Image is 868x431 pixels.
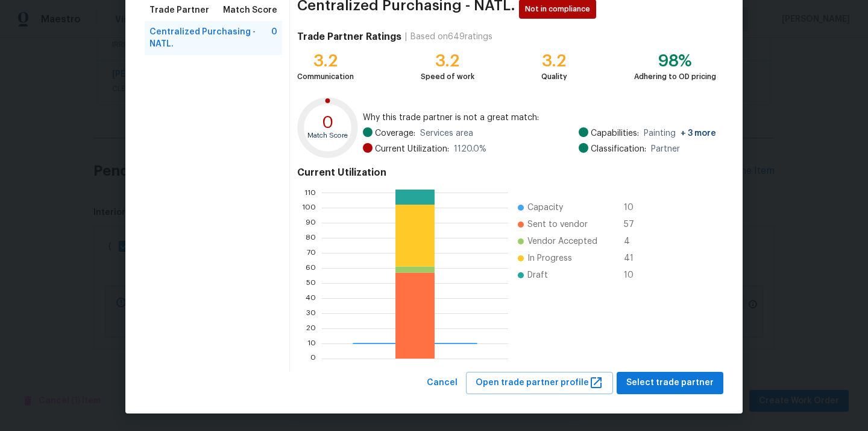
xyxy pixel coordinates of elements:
[681,129,716,138] span: + 3 more
[466,372,613,394] button: Open trade partner profile
[422,372,462,394] button: Cancel
[375,127,415,139] span: Coverage:
[302,204,316,211] text: 100
[651,143,680,155] span: Partner
[149,4,209,16] span: Trade Partner
[306,325,316,332] text: 20
[617,372,723,394] button: Select trade partner
[223,4,277,16] span: Match Score
[541,55,567,67] div: 3.2
[307,132,348,139] text: Match Score
[644,127,716,139] span: Painting
[454,143,486,155] span: 1120.0 %
[476,375,603,391] span: Open trade partner profile
[624,269,643,281] span: 10
[306,219,316,226] text: 90
[306,264,316,272] text: 60
[541,71,567,83] div: Quality
[297,55,354,67] div: 3.2
[401,31,410,43] div: |
[421,55,474,67] div: 3.2
[306,234,316,241] text: 80
[634,71,716,83] div: Adhering to OD pricing
[525,3,595,15] span: Not in compliance
[427,375,458,391] span: Cancel
[306,295,316,302] text: 40
[527,269,548,281] span: Draft
[410,31,492,43] div: Based on 649 ratings
[527,252,572,264] span: In Progress
[271,26,277,50] span: 0
[322,114,334,131] text: 0
[307,340,316,347] text: 10
[421,71,474,83] div: Speed of work
[304,189,316,196] text: 110
[527,202,563,214] span: Capacity
[375,143,449,155] span: Current Utilization:
[626,375,714,391] span: Select trade partner
[310,355,316,362] text: 0
[624,235,643,247] span: 4
[363,112,716,124] span: Why this trade partner is not a great match:
[591,143,646,155] span: Classification:
[624,252,643,264] span: 41
[591,127,639,139] span: Capabilities:
[297,71,354,83] div: Communication
[307,249,316,257] text: 70
[634,55,716,67] div: 98%
[420,127,473,139] span: Services area
[297,167,716,179] h4: Current Utilization
[297,31,401,43] h4: Trade Partner Ratings
[624,202,643,214] span: 10
[527,235,597,247] span: Vendor Accepted
[306,279,316,287] text: 50
[149,26,271,50] span: Centralized Purchasing - NATL.
[306,310,316,317] text: 30
[527,219,588,231] span: Sent to vendor
[624,219,643,231] span: 57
